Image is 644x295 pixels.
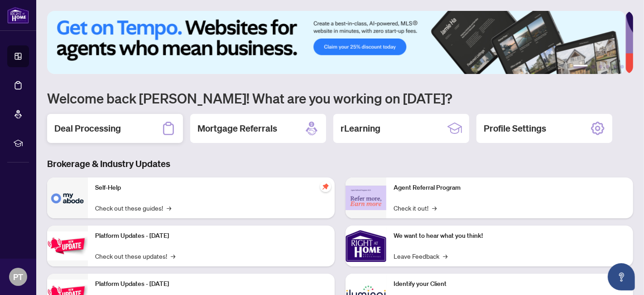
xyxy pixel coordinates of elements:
p: Self-Help [95,183,327,193]
img: We want to hear what you think! [346,226,386,266]
img: Self-Help [47,177,88,218]
button: 4 [606,65,610,69]
p: Platform Updates - [DATE] [95,231,327,241]
button: 3 [599,65,602,69]
button: Open asap [608,263,635,290]
a: Check out these guides!→ [95,203,171,213]
h2: Deal Processing [54,122,121,135]
a: Leave Feedback→ [394,251,447,261]
span: PT [13,270,23,283]
a: Check it out!→ [394,203,437,213]
span: → [443,251,447,261]
h2: Profile Settings [484,122,546,135]
span: pushpin [320,181,331,192]
img: Slide 0 [47,11,625,74]
a: Check out these updates!→ [95,251,175,261]
button: 1 [573,65,588,69]
p: Identify your Client [394,279,626,289]
h3: Brokerage & Industry Updates [47,157,633,170]
img: Agent Referral Program [346,186,386,211]
button: 2 [591,65,595,69]
img: Platform Updates - July 21, 2025 [47,231,88,260]
span: → [432,203,437,213]
p: Agent Referral Program [394,183,626,193]
button: 5 [613,65,617,69]
h1: Welcome back [PERSON_NAME]! What are you working on [DATE]? [47,89,633,107]
span: → [167,203,171,213]
button: 6 [620,65,624,69]
img: logo [7,7,29,24]
h2: Mortgage Referrals [197,122,277,135]
h2: rLearning [341,122,380,135]
p: Platform Updates - [DATE] [95,279,327,289]
span: → [171,251,175,261]
p: We want to hear what you think! [394,231,626,241]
